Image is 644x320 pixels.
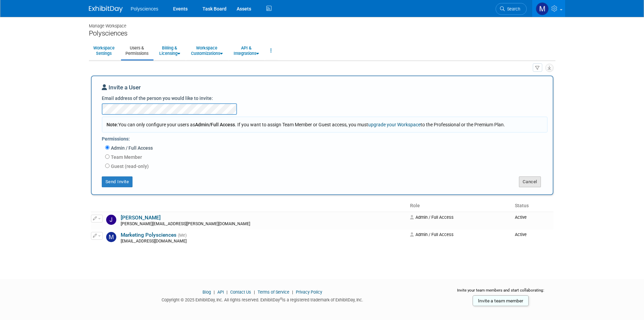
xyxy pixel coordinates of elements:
img: Marketing Polysciences [536,2,549,15]
a: WorkspaceCustomizations [187,42,227,59]
a: API &Integrations [229,42,263,59]
span: Note: [106,122,118,127]
div: Invite a User [102,83,543,95]
span: Admin / Full Access [410,215,454,220]
a: Blog [202,290,211,295]
span: Active [515,232,527,237]
sup: ® [280,297,282,301]
a: [PERSON_NAME] [121,215,161,221]
span: (Me) [178,233,187,238]
span: | [225,290,229,295]
a: WorkspaceSettings [89,42,119,59]
span: Admin / Full Access [410,232,454,237]
label: Email address of the person you would like to invite: [102,95,213,102]
div: Polysciences [89,29,555,38]
a: Contact Us [230,290,251,295]
img: Julianna Klepacki [106,215,116,225]
a: Marketing Polysciences [121,232,176,238]
span: Search [505,6,520,12]
span: Polysciences [131,6,159,12]
div: Permissions: [102,133,548,144]
label: Guest (read-only) [110,163,149,170]
div: Invite your team members and start collaborating: [446,287,555,298]
th: Role [407,200,512,212]
a: Search [496,3,527,15]
span: Active [515,215,527,220]
div: [EMAIL_ADDRESS][DOMAIN_NAME] [121,239,406,244]
div: [PERSON_NAME][EMAIL_ADDRESS][PERSON_NAME][DOMAIN_NAME] [121,221,406,227]
span: Admin/Full Access [195,122,235,127]
button: Cancel [519,176,541,187]
button: Send Invite [102,176,133,187]
span: | [212,290,216,295]
div: Manage Workspace [89,17,555,29]
th: Status [512,200,553,212]
a: upgrade your Workspace [368,122,421,127]
a: Privacy Policy [296,290,322,295]
label: Team Member [110,154,142,161]
a: Terms of Service [258,290,289,295]
span: You can only configure your users as . If you want to assign Team Member or Guest access, you mus... [106,122,505,127]
a: Billing &Licensing [155,42,185,59]
a: Invite a team member [473,295,529,306]
span: | [252,290,257,295]
a: API [217,290,224,295]
img: ExhibitDay [89,6,123,13]
div: Copyright © 2025 ExhibitDay, Inc. All rights reserved. ExhibitDay is a registered trademark of Ex... [89,295,436,303]
span: | [290,290,295,295]
a: Users &Permissions [121,42,153,59]
label: Admin / Full Access [110,145,153,151]
img: Marketing Polysciences [106,232,116,242]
